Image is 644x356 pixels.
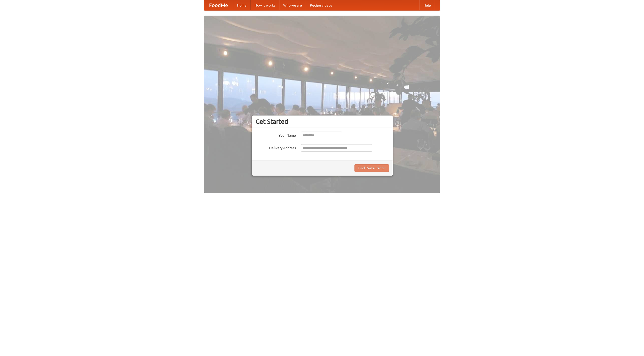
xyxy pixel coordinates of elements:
label: Your Name [256,132,296,138]
a: How it works [251,0,279,10]
a: Home [233,0,251,10]
a: Help [419,0,435,10]
label: Delivery Address [256,144,296,150]
h3: Get Started [256,118,389,125]
a: Recipe videos [306,0,336,10]
button: Find Restaurants! [354,164,389,172]
a: FoodMe [204,0,233,10]
a: Who we are [279,0,306,10]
